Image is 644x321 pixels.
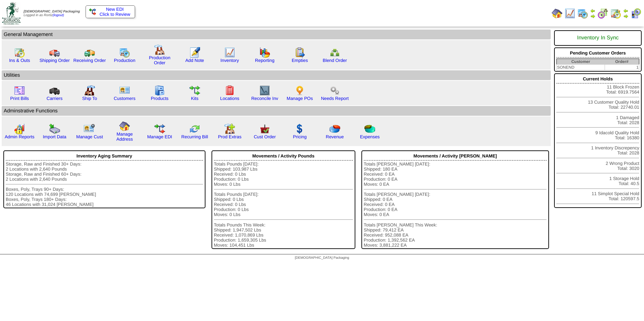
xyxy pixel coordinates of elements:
span: Logged in as Rortiz [24,10,80,17]
a: Kits [191,96,198,101]
div: Storage, Raw and Finished 30+ Days: 2 Locations with 2,640 Pounds Storage, Raw and Finished 60+ D... [6,162,203,207]
a: Production Order [149,55,170,65]
td: Utilities [2,70,551,80]
td: Adminstrative Functions [2,106,551,116]
a: Inventory [221,58,239,63]
a: Ins & Outs [9,58,30,63]
img: home.gif [552,8,562,19]
img: workflow.gif [189,85,200,96]
span: [DEMOGRAPHIC_DATA] Packaging [24,10,80,13]
img: ediSmall.gif [89,8,96,15]
a: Reporting [255,58,275,63]
td: SONEND [557,65,605,70]
img: line_graph2.gif [259,85,270,96]
a: Cust Order [254,134,276,139]
img: truck.gif [49,47,60,58]
img: calendarprod.gif [577,8,588,19]
a: Revenue [326,134,344,139]
img: dollar.gif [294,123,305,134]
a: Carriers [46,96,62,101]
span: Click to Review [89,12,131,17]
a: Ship To [82,96,97,101]
img: import.gif [49,123,60,134]
a: Products [151,96,169,101]
div: Totals Pounds [DATE]: Shipped: 103,987 Lbs Received: 0 Lbs Production: 0 Lbs Moves: 0 Lbs Totals ... [214,162,353,248]
a: Reconcile Inv [251,96,278,101]
img: reconcile.gif [189,123,200,134]
img: cust_order.png [259,123,270,134]
div: Inventory In Sync [556,32,639,44]
img: graph.gif [259,47,270,58]
img: invoice2.gif [14,85,25,96]
img: managecust.png [84,123,96,134]
div: Inventory Aging Summary [6,152,203,160]
a: New EDI Click to Review [89,7,131,17]
a: Production [114,58,135,63]
a: Manage EDI [147,134,172,139]
a: Receiving Order [73,58,106,63]
a: Manage POs [287,96,313,101]
a: Manage Cust [76,134,103,139]
img: edi.gif [154,123,165,134]
a: Shipping Order [39,58,70,63]
a: Customers [114,96,135,101]
a: Expenses [360,134,380,139]
img: pie_chart.png [329,123,340,134]
img: calendarinout.gif [14,47,25,58]
a: Pricing [293,134,307,139]
a: Recurring Bill [181,134,208,139]
div: Totals [PERSON_NAME] [DATE]: Shipped: 180 EA Received: 0 EA Production: 0 EA Moves: 0 EA Totals [... [364,162,547,248]
img: locations.gif [224,85,235,96]
img: line_graph.gif [565,8,575,19]
a: Import Data [43,134,66,139]
a: Add Note [185,58,204,63]
img: calendarcustomer.gif [631,8,641,19]
img: factory2.gif [84,85,95,96]
img: prodextras.gif [224,123,235,134]
img: calendarprod.gif [119,47,130,58]
th: Order# [605,59,639,65]
div: Pending Customer Orders [556,49,639,58]
a: Manage Address [117,132,133,142]
span: [DEMOGRAPHIC_DATA] Packaging [295,256,349,260]
img: po.png [294,85,305,96]
img: workorder.gif [294,47,305,58]
img: home.gif [119,121,130,132]
a: Print Bills [10,96,29,101]
a: Empties [292,58,308,63]
img: network.png [329,47,340,58]
div: Movements / Activity [PERSON_NAME] [364,152,547,160]
img: arrowleft.gif [623,8,629,13]
img: customers.gif [119,85,130,96]
a: Admin Reports [5,134,34,139]
img: factory.gif [154,44,165,55]
img: truck3.gif [49,85,60,96]
div: 11 Block Frozen Total: 6919.7564 13 Customer Quality Hold Total: 22740.01 1 Damaged Total: 2028 9... [554,73,642,208]
span: New EDI [106,7,124,12]
th: Customer [557,59,605,65]
img: arrowright.gif [623,13,629,19]
img: arrowleft.gif [590,8,595,13]
img: line_graph.gif [224,47,235,58]
td: 1 [605,65,639,70]
img: truck2.gif [84,47,95,58]
img: pie_chart2.png [364,123,375,134]
div: Movements / Activity Pounds [214,152,353,160]
td: General Management [2,30,551,39]
img: workflow.png [329,85,340,96]
img: graph2.png [14,123,25,134]
img: zoroco-logo-small.webp [2,2,21,25]
img: cabinet.gif [154,85,165,96]
img: calendarinout.gif [610,8,621,19]
a: Needs Report [321,96,349,101]
img: orders.gif [189,47,200,58]
div: Current Holds [556,75,639,83]
a: Locations [220,96,239,101]
img: arrowright.gif [590,13,595,19]
a: (logout) [53,13,64,17]
img: calendarblend.gif [598,8,608,19]
a: Prod Extras [218,134,241,139]
a: Blend Order [323,58,347,63]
